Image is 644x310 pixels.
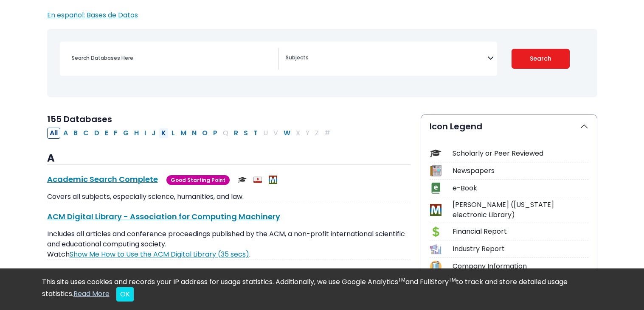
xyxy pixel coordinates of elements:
[47,211,280,222] a: ACM Digital Library - Association for Computing Machinery
[453,148,588,159] div: Scholarly or Peer Reviewed
[70,249,249,259] a: Link opens in new window
[71,128,80,139] button: Filter Results B
[111,128,120,139] button: Filter Results F
[47,229,411,260] p: Includes all articles and conference proceedings published by the ACM, a non-profit international...
[430,243,442,255] img: Icon Industry Report
[116,287,134,302] button: Close
[421,115,597,138] button: Icon Legend
[47,10,138,20] a: En español: Bases de Datos
[231,128,241,139] button: Filter Results R
[132,128,141,139] button: Filter Results H
[47,174,158,184] a: Academic Search Complete
[449,276,456,283] sup: TM
[453,166,588,176] div: Newspapers
[169,128,177,139] button: Filter Results L
[47,128,334,137] div: Alpha-list to filter by first letter of database name
[200,128,210,139] button: Filter Results O
[286,55,487,62] textarea: Search
[253,176,262,184] img: Audio & Video
[430,226,442,237] img: Icon Financial Report
[430,261,442,272] img: Icon Company Information
[47,128,60,139] button: All
[121,128,131,139] button: Filter Results G
[61,128,70,139] button: Filter Results A
[189,128,199,139] button: Filter Results N
[398,276,405,283] sup: TM
[67,52,278,64] input: Search database by title or keyword
[430,204,442,215] img: Icon MeL (Michigan electronic Library)
[159,128,169,139] button: Filter Results K
[281,128,293,139] button: Filter Results W
[47,192,411,202] p: Covers all subjects, especially science, humanities, and law.
[430,165,442,176] img: Icon Newspapers
[42,277,602,302] div: This site uses cookies and records your IP address for usage statistics. Additionally, we use Goo...
[238,176,247,184] img: Scholarly or Peer Reviewed
[453,244,588,254] div: Industry Report
[47,29,597,97] nav: Search filters
[430,148,442,159] img: Icon Scholarly or Peer Reviewed
[47,152,411,165] h3: A
[512,49,570,69] button: Submit for Search Results
[453,183,588,193] div: e-Book
[81,128,91,139] button: Filter Results C
[453,226,588,237] div: Financial Report
[453,261,588,271] div: Company Information
[430,182,442,194] img: Icon e-Book
[251,128,260,139] button: Filter Results T
[453,200,588,220] div: [PERSON_NAME] ([US_STATE] electronic Library)
[178,128,189,139] button: Filter Results M
[142,128,149,139] button: Filter Results I
[47,113,112,125] span: 155 Databases
[102,128,111,139] button: Filter Results E
[211,128,220,139] button: Filter Results P
[73,289,110,299] a: Read More
[269,176,277,184] img: MeL (Michigan electronic Library)
[149,128,158,139] button: Filter Results J
[166,175,230,185] span: Good Starting Point
[241,128,250,139] button: Filter Results S
[92,128,102,139] button: Filter Results D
